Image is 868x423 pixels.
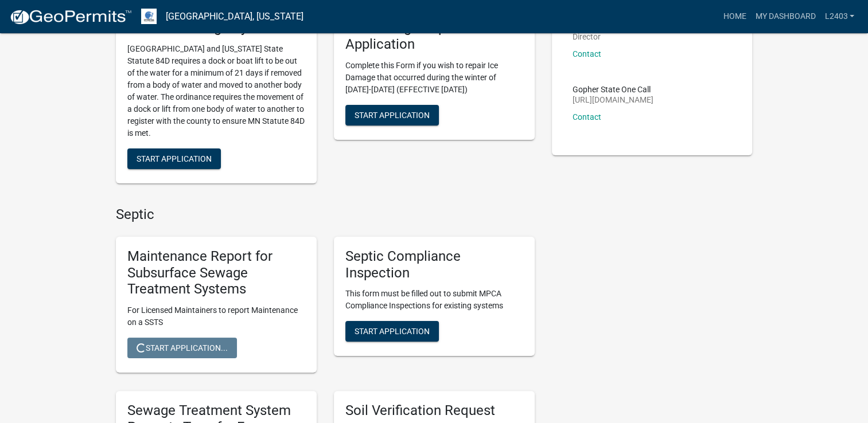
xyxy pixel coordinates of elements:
[573,33,634,41] p: Director
[345,105,439,126] button: Start Application
[573,112,601,122] a: Contact
[127,148,221,169] button: Start Application
[166,7,303,26] a: [GEOGRAPHIC_DATA], [US_STATE]
[141,9,157,24] img: Otter Tail County, Minnesota
[718,6,750,28] a: Home
[137,154,212,163] span: Start Application
[345,321,439,342] button: Start Application
[137,343,228,352] span: Start Application...
[127,304,305,328] p: For Licensed Maintainers to report Maintenance on a SSTS
[116,206,535,223] h4: Septic
[355,327,430,336] span: Start Application
[573,96,653,104] p: [URL][DOMAIN_NAME]
[345,19,523,53] h5: Ice Damage Repair Application
[345,248,523,281] h5: Septic Compliance Inspection
[573,49,601,58] a: Contact
[127,338,237,358] button: Start Application...
[355,110,430,119] span: Start Application
[345,288,523,312] p: This form must be filled out to submit MPCA Compliance Inspections for existing systems
[750,6,820,28] a: My Dashboard
[127,248,305,297] h5: Maintenance Report for Subsurface Sewage Treatment Systems
[345,402,523,419] h5: Soil Verification Request
[345,60,523,96] p: Complete this Form if you wish to repair Ice Damage that occurred during the winter of [DATE]-[DA...
[573,85,653,93] p: Gopher State One Call
[127,43,305,139] p: [GEOGRAPHIC_DATA] and [US_STATE] State Statute 84D requires a dock or boat lift to be out of the ...
[820,6,859,28] a: L2403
